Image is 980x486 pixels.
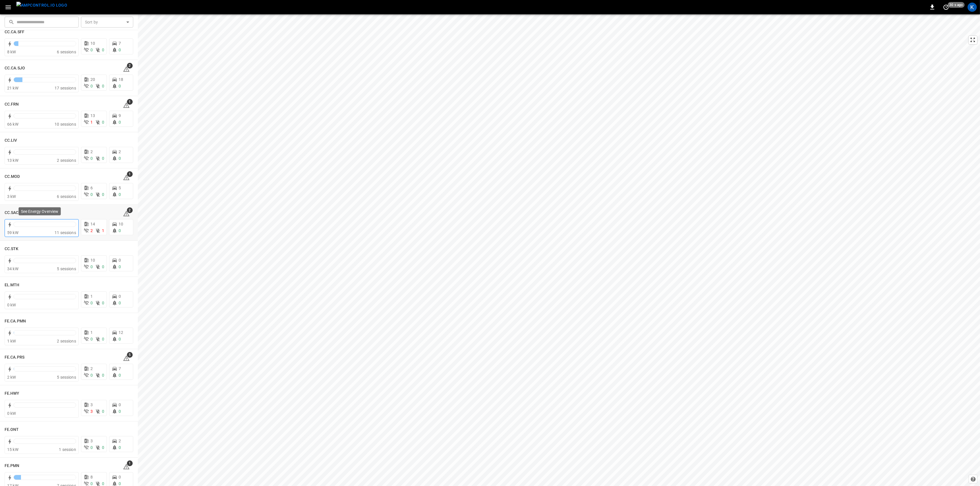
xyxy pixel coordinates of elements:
h6: CC.FRN [5,101,19,108]
span: 0 [102,409,104,414]
span: 0 [102,84,104,88]
h6: EL.MTH [5,282,20,288]
span: 0 [102,481,104,486]
span: 0 kW [7,303,16,307]
span: 2 [90,149,93,154]
p: See Energy Overview [21,209,59,214]
span: 11 sessions [55,230,76,235]
span: 10 [119,222,123,226]
span: 3 kW [7,194,16,199]
span: 0 [119,403,121,407]
span: 0 [90,301,93,305]
span: 8 [90,475,93,479]
span: 0 [102,265,104,269]
span: 0 [102,373,104,378]
span: 0 [102,445,104,450]
span: 5 sessions [57,267,76,271]
span: 2 [119,439,121,443]
span: 0 [102,301,104,305]
span: 0 [119,156,121,161]
span: 1 [127,99,133,105]
h6: FE.HWY [5,390,20,397]
h6: FE.CA.PRS [5,354,24,361]
span: 59 kW [7,230,18,235]
span: 2 [127,207,133,213]
h6: CC.MOD [5,174,20,180]
h6: CC.SAC [5,210,19,216]
span: 7 [119,366,121,371]
span: 0 [119,475,121,479]
span: 1 session [59,447,76,452]
span: 10 [90,258,95,263]
span: 0 [102,120,104,125]
span: 3 [90,439,93,443]
span: 17 sessions [55,86,76,90]
span: 13 kW [7,158,18,163]
span: 0 [119,192,121,197]
span: 0 [119,445,121,450]
span: 0 [119,258,121,263]
span: 0 [119,301,121,305]
span: 13 [90,113,95,118]
span: 34 kW [7,267,18,271]
span: 2 [90,366,93,371]
span: 0 [102,337,104,341]
span: 0 [119,337,121,341]
span: 20 [90,77,95,82]
h6: CC.CA.SFF [5,29,24,35]
span: 1 [127,460,133,466]
span: 0 [119,294,121,299]
span: 5 [127,352,133,358]
button: set refresh interval [942,3,951,12]
span: 0 [119,84,121,88]
span: 5 sessions [57,375,76,380]
span: 0 [102,192,104,197]
span: 0 [90,156,93,161]
span: 10 sessions [55,122,76,127]
span: 10 [90,41,95,46]
h6: CC.LIV [5,137,17,144]
span: 0 [90,192,93,197]
span: 30 s ago [948,2,965,8]
span: 0 [119,48,121,52]
h6: FE.CA.PMN [5,318,26,324]
span: 3 [90,409,93,414]
span: 18 [119,77,123,82]
div: profile-icon [968,3,977,12]
h6: CC.STK [5,246,19,252]
span: 0 [90,48,93,52]
span: 6 [90,186,93,190]
span: 1 [90,294,93,299]
span: 0 [119,481,121,486]
span: 0 [102,156,104,161]
span: 0 [90,481,93,486]
span: 0 [119,409,121,414]
span: 0 [119,120,121,125]
span: 2 sessions [57,158,76,163]
span: 7 [119,41,121,46]
span: 1 [127,171,133,177]
span: 0 kW [7,411,16,416]
span: 12 [119,330,123,335]
span: 0 [90,84,93,88]
span: 21 kW [7,86,18,90]
span: 15 kW [7,447,18,452]
span: 0 [119,228,121,233]
span: 1 [90,120,93,125]
span: 66 kW [7,122,18,127]
span: 0 [119,265,121,269]
img: ampcontrol.io logo [16,2,67,9]
span: 1 kW [7,339,16,343]
span: 2 kW [7,375,16,380]
span: 3 [90,403,93,407]
h6: CC.CA.SJO [5,65,25,71]
span: 2 [119,149,121,154]
span: 9 [119,113,121,118]
span: 2 sessions [57,339,76,343]
span: 14 [90,222,95,226]
span: 0 [90,445,93,450]
span: 0 [102,48,104,52]
span: 0 [90,337,93,341]
span: 5 [119,186,121,190]
span: 6 sessions [57,50,76,54]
